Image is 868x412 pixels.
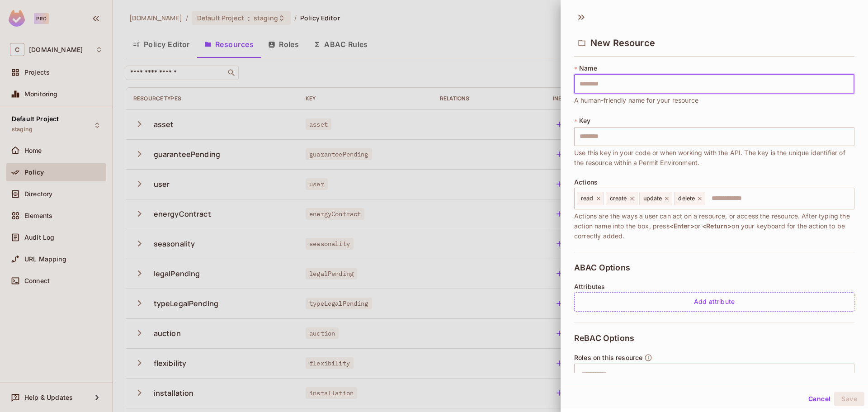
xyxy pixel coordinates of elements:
div: Add attribute [574,292,854,312]
span: <Return> [702,222,731,230]
span: Attributes [574,283,605,290]
span: delete [678,195,695,202]
span: <Enter> [670,222,694,230]
span: A human-friendly name for your resource [574,95,698,105]
div: create [606,192,637,205]
div: delete [674,192,705,205]
span: Actions are the ways a user can act on a resource, or access the resource. After typing the actio... [574,211,854,241]
button: Save [834,392,864,406]
button: Cancel [805,392,834,406]
div: update [639,192,673,205]
span: ReBAC Options [574,334,634,343]
span: Key [579,117,590,124]
span: Actions [574,179,598,186]
span: ABAC Options [574,263,630,272]
span: create [610,195,627,202]
div: read [577,192,604,205]
span: Name [579,65,597,72]
span: New Resource [590,38,655,48]
span: Use this key in your code or when working with the API. The key is the unique identifier of the r... [574,148,854,168]
span: read [581,195,594,202]
span: Roles on this resource [574,354,642,361]
span: update [643,195,662,202]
